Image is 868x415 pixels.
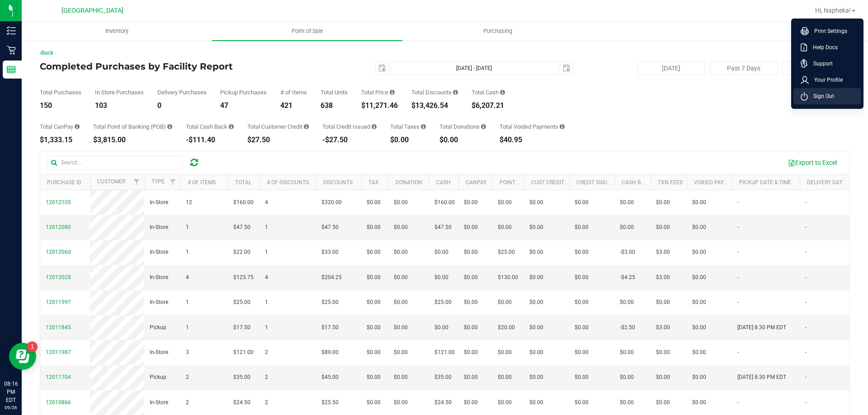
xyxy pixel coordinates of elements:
[805,373,807,382] span: -
[186,136,234,144] div: -$111.40
[805,298,807,307] span: -
[46,324,71,331] span: 12011845
[186,248,189,256] span: 1
[576,179,614,186] a: Credit Issued
[321,398,339,407] span: $25.50
[737,298,739,307] span: -
[529,273,543,282] span: $0.00
[575,198,589,207] span: $0.00
[656,323,670,332] span: $3.00
[4,404,18,411] p: 09/26
[150,223,168,232] span: In-Store
[367,273,381,282] span: $0.00
[396,179,422,186] a: Donation
[464,323,478,332] span: $0.00
[801,59,858,68] a: Support
[805,348,807,357] span: -
[529,323,543,332] span: $0.00
[7,65,16,74] inline-svg: Reports
[434,323,448,332] span: $0.00
[233,298,250,307] span: $25.00
[805,398,807,407] span: -
[620,348,634,357] span: $0.00
[361,102,398,109] div: $11,271.46
[439,136,486,144] div: $0.00
[498,223,512,232] span: $0.00
[390,136,426,144] div: $0.00
[93,136,172,144] div: $3,815.00
[620,373,634,382] span: $0.00
[247,136,309,144] div: $27.50
[186,348,189,357] span: 3
[464,373,478,382] span: $0.00
[150,198,168,207] span: In-Store
[637,61,705,75] button: [DATE]
[464,198,478,207] span: $0.00
[620,223,634,232] span: $0.00
[46,249,71,255] span: 12012060
[560,62,573,75] span: select
[656,223,670,232] span: $0.00
[434,348,455,357] span: $121.00
[75,124,80,130] i: Sum of the successful, non-voided CanPay payment transactions for all purchases in the date range.
[61,7,123,14] span: [GEOGRAPHIC_DATA]
[321,373,339,382] span: $45.00
[186,398,189,407] span: 2
[233,348,254,357] span: $121.00
[692,223,706,232] span: $0.00
[321,298,339,307] span: $25.00
[233,398,250,407] span: $24.50
[40,124,80,130] div: Total CanPay
[782,155,843,170] button: Export to Excel
[737,223,739,232] span: -
[4,380,18,404] p: 08:16 PM EDT
[434,273,448,282] span: $0.00
[782,61,850,75] button: Past 30 Days
[471,27,524,35] span: Purchasing
[692,273,706,282] span: $0.00
[411,102,458,109] div: $13,426.54
[694,179,739,186] a: Voided Payment
[575,398,589,407] span: $0.00
[390,89,395,95] i: Sum of the total prices of all purchases in the date range.
[322,124,377,130] div: Total Credit Issued
[436,179,451,186] a: Cash
[7,26,16,35] inline-svg: Inventory
[434,373,452,382] span: $35.00
[46,274,71,280] span: 12012028
[622,179,651,186] a: Cash Back
[498,323,515,332] span: $20.00
[434,298,452,307] span: $25.00
[464,248,478,256] span: $0.00
[402,22,593,41] a: Purchasing
[500,89,505,95] i: Sum of the successful, non-voided cash payment transactions for all purchases in the date range. ...
[367,198,381,207] span: $0.00
[472,102,505,109] div: $6,207.21
[498,298,512,307] span: $0.00
[498,398,512,407] span: $0.00
[464,398,478,407] span: $0.00
[710,61,778,75] button: Past 7 Days
[529,223,543,232] span: $0.00
[421,124,426,130] i: Sum of the total taxes for all purchases in the date range.
[321,248,339,256] span: $33.00
[186,323,189,332] span: 1
[22,22,212,41] a: Inventory
[809,75,843,84] span: Your Profile
[265,198,268,207] span: 4
[235,179,251,186] a: Total
[656,298,670,307] span: $0.00
[434,398,452,407] span: $24.50
[692,348,706,357] span: $0.00
[692,248,706,256] span: $0.00
[434,248,448,256] span: $0.00
[464,223,478,232] span: $0.00
[40,136,80,144] div: $1,333.15
[692,323,706,332] span: $0.00
[808,92,834,101] span: Sign Out
[323,179,353,186] a: Discounts
[367,223,381,232] span: $0.00
[367,373,381,382] span: $0.00
[394,223,408,232] span: $0.00
[233,323,250,332] span: $17.50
